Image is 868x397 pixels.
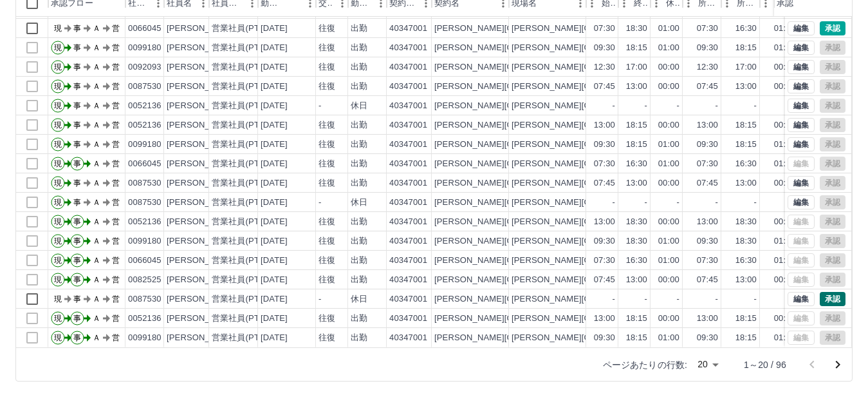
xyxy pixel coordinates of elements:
button: 編集 [788,21,815,35]
div: - [319,100,321,112]
div: [DATE] [261,119,288,131]
div: 13:00 [735,81,757,93]
div: 休日 [351,197,367,209]
div: 07:30 [594,158,615,170]
div: 営業社員(PT契約) [212,100,279,112]
div: 09:30 [594,42,615,54]
text: 事 [73,237,81,246]
div: 01:00 [774,158,795,170]
div: 00:00 [658,61,679,73]
div: 18:15 [626,42,647,54]
div: 0099180 [128,42,162,54]
div: [PERSON_NAME][GEOGRAPHIC_DATA] [434,100,593,112]
div: 出勤 [351,158,367,170]
div: 16:30 [735,158,757,170]
div: 07:45 [594,81,615,93]
div: 17:00 [626,61,647,73]
div: 18:30 [626,235,647,247]
text: 営 [112,198,120,207]
div: [PERSON_NAME][GEOGRAPHIC_DATA] [434,255,593,267]
div: [PERSON_NAME] [167,255,237,267]
div: 40347001 [389,216,427,228]
div: 07:45 [594,177,615,189]
div: 出勤 [351,119,367,131]
div: [PERSON_NAME] [167,61,237,73]
div: [PERSON_NAME][GEOGRAPHIC_DATA]たつのこ放課後児童クラブ [512,197,772,209]
div: [DATE] [261,100,288,112]
text: 現 [54,43,62,52]
text: Ａ [93,256,100,265]
div: [PERSON_NAME][GEOGRAPHIC_DATA] [434,81,593,93]
div: 00:00 [774,177,795,189]
text: 事 [73,63,81,72]
text: Ａ [93,24,100,33]
div: 07:30 [697,158,718,170]
div: 01:00 [774,235,795,247]
div: [PERSON_NAME] [167,139,237,151]
div: 営業社員(PT契約) [212,216,279,228]
div: [PERSON_NAME] [167,177,237,189]
div: 0066045 [128,23,162,35]
div: [PERSON_NAME][GEOGRAPHIC_DATA]たつのこ放課後児童クラブ [512,158,772,170]
div: 00:00 [774,61,795,73]
div: 13:00 [594,216,615,228]
text: Ａ [93,217,100,226]
div: 09:30 [594,235,615,247]
div: [PERSON_NAME] [167,100,237,112]
text: 営 [112,24,120,33]
div: 40347001 [389,139,427,151]
text: 営 [112,101,120,110]
button: 編集 [788,195,815,209]
div: 18:15 [626,119,647,131]
div: 00:00 [658,119,679,131]
div: 往復 [319,177,335,189]
div: 18:30 [626,23,647,35]
text: 事 [73,121,81,130]
div: 09:30 [697,42,718,54]
text: 事 [73,256,81,265]
text: Ａ [93,121,100,130]
div: [PERSON_NAME] [167,216,237,228]
div: [DATE] [261,61,288,73]
text: 営 [112,159,120,168]
div: 0099180 [128,139,162,151]
div: [PERSON_NAME] [167,235,237,247]
div: 00:00 [774,119,795,131]
div: 営業社員(PT契約) [212,81,279,93]
div: [PERSON_NAME][GEOGRAPHIC_DATA] [434,216,593,228]
div: 40347001 [389,61,427,73]
div: 09:30 [697,139,718,151]
div: [PERSON_NAME] [167,42,237,54]
div: 40347001 [389,23,427,35]
text: 事 [73,24,81,33]
div: [PERSON_NAME][GEOGRAPHIC_DATA]たつのこ放課後児童クラブ [512,119,772,131]
div: 07:30 [697,255,718,267]
div: [PERSON_NAME][GEOGRAPHIC_DATA]たつのこ放課後児童クラブ [512,42,772,54]
text: 営 [112,63,120,72]
button: 編集 [788,41,815,55]
text: Ａ [93,198,100,207]
div: 01:00 [658,235,679,247]
div: 0052136 [128,119,162,131]
div: 往復 [319,158,335,170]
div: 18:15 [735,119,757,131]
text: 現 [54,237,62,246]
div: 01:00 [658,255,679,267]
div: 0066045 [128,158,162,170]
div: [PERSON_NAME][GEOGRAPHIC_DATA]たつのこ放課後児童クラブ [512,100,772,112]
div: [PERSON_NAME][GEOGRAPHIC_DATA] [434,42,593,54]
div: 01:00 [658,158,679,170]
div: 13:00 [697,216,718,228]
div: 休日 [351,100,367,112]
div: 00:00 [658,81,679,93]
div: [PERSON_NAME][GEOGRAPHIC_DATA] [434,177,593,189]
div: 01:00 [658,23,679,35]
div: 営業社員(PT契約) [212,119,279,131]
div: [DATE] [261,216,288,228]
text: 現 [54,140,62,149]
div: 18:30 [626,216,647,228]
div: 13:00 [594,119,615,131]
div: 40347001 [389,255,427,267]
div: [PERSON_NAME][GEOGRAPHIC_DATA]たつのこ放課後児童クラブ [512,61,772,73]
text: 営 [112,121,120,130]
